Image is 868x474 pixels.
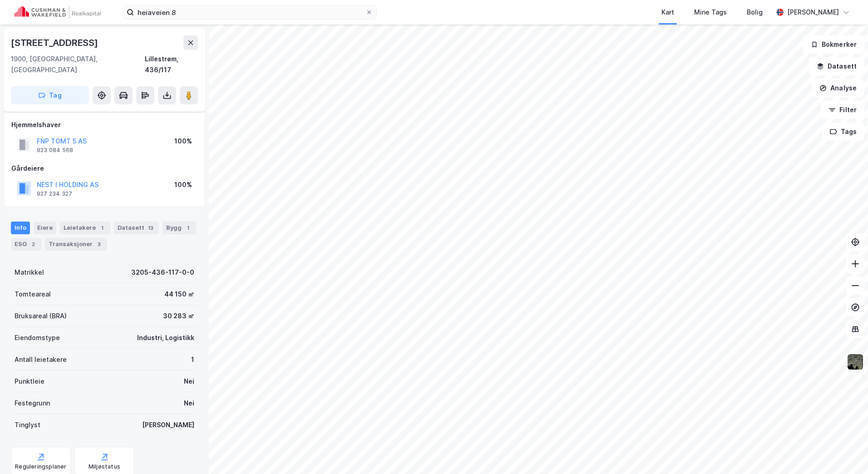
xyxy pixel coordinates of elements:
[11,119,197,130] div: Hjemmelshaver
[15,398,50,409] div: Festegrunn
[11,54,145,75] div: 1900, [GEOGRAPHIC_DATA], [GEOGRAPHIC_DATA]
[15,463,66,470] div: Reguleringsplaner
[15,420,40,430] div: Tinglyst
[45,238,107,251] div: Transaksjoner
[11,86,89,104] button: Tag
[164,289,194,300] div: 44 150 ㎡
[15,311,67,321] div: Bruksareal (BRA)
[11,238,41,251] div: ESG
[94,240,104,249] div: 3
[183,223,192,232] div: 1
[98,223,107,232] div: 1
[15,376,44,387] div: Punktleie
[15,267,44,278] div: Matrikkel
[11,35,100,50] div: [STREET_ADDRESS]
[146,223,155,232] div: 13
[34,222,56,234] div: Eiere
[29,240,38,249] div: 2
[37,190,72,197] div: 927 234 327
[661,7,674,18] div: Kart
[11,163,197,174] div: Gårdeiere
[15,354,67,365] div: Antall leietakere
[747,7,763,18] div: Bolig
[15,6,101,19] img: cushman-wakefield-realkapital-logo.202ea83816669bd177139c58696a8fa1.svg
[11,222,30,234] div: Info
[134,5,365,19] input: Søk på adresse, matrikkel, gårdeiere, leietakere eller personer
[37,147,73,154] div: 923 084 568
[184,398,194,409] div: Nei
[15,289,51,300] div: Tomteareal
[114,222,159,234] div: Datasett
[60,222,110,234] div: Leietakere
[145,54,198,75] div: Lillestrøm, 436/117
[184,376,194,387] div: Nei
[822,123,864,141] button: Tags
[694,7,727,18] div: Mine Tags
[174,136,192,147] div: 100%
[809,57,864,75] button: Datasett
[803,35,864,54] button: Bokmerker
[787,7,839,18] div: [PERSON_NAME]
[142,420,194,430] div: [PERSON_NAME]
[191,354,194,365] div: 1
[131,267,194,278] div: 3205-436-117-0-0
[812,79,864,97] button: Analyse
[15,332,60,343] div: Eiendomstype
[847,353,864,370] img: 9k=
[163,311,194,321] div: 30 283 ㎡
[821,101,864,119] button: Filter
[823,430,868,474] div: Kontrollprogram for chat
[163,222,196,234] div: Bygg
[174,179,192,190] div: 100%
[89,463,120,470] div: Miljøstatus
[137,332,194,343] div: Industri, Logistikk
[823,430,868,474] iframe: Chat Widget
